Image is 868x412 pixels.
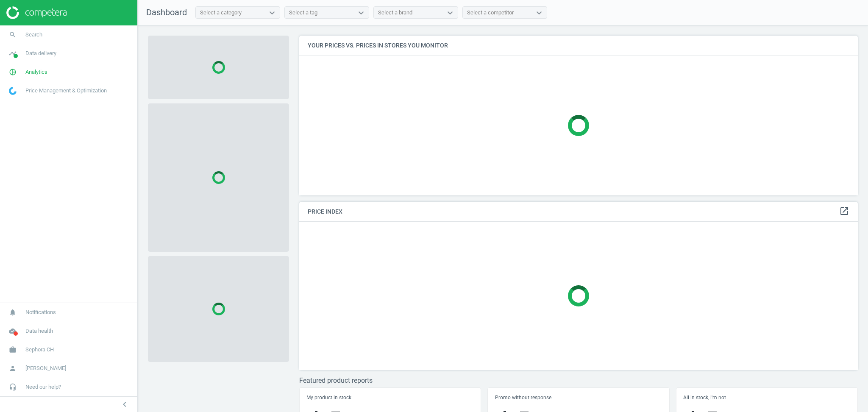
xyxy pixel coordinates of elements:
span: Data delivery [25,50,56,57]
span: Need our help? [25,383,61,391]
i: search [5,27,21,43]
i: timeline [5,45,21,61]
i: notifications [5,304,21,320]
h3: Featured product reports [299,376,858,384]
h4: Your prices vs. prices in stores you monitor [299,36,858,56]
span: Price Management & Optimization [25,87,107,95]
h5: All in stock, i'm not [683,395,851,401]
i: headset_mic [5,379,21,395]
div: Select a brand [378,9,412,17]
button: chevron_left [114,399,135,410]
span: Search [25,31,42,39]
i: chevron_left [120,399,130,409]
i: open_in_new [839,206,849,216]
span: [PERSON_NAME] [25,365,66,372]
div: Select a competitor [467,9,514,17]
img: wGWNvw8QSZomAAAAABJRU5ErkJggg== [9,87,17,95]
i: cloud_done [5,323,21,339]
span: Dashboard [146,7,187,17]
i: work [5,342,21,358]
span: Analytics [25,68,47,76]
i: pie_chart_outlined [5,64,21,80]
div: Select a category [200,9,242,17]
a: open_in_new [839,206,849,217]
div: Select a tag [289,9,317,17]
h5: My product in stock [306,395,474,401]
h4: Price Index [299,202,858,222]
img: ajHJNr6hYgQAAAAASUVORK5CYII= [6,6,67,19]
i: person [5,360,21,376]
span: Sephora CH [25,346,54,354]
h5: Promo without response [495,395,662,401]
span: Data health [25,327,53,335]
span: Notifications [25,309,56,316]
